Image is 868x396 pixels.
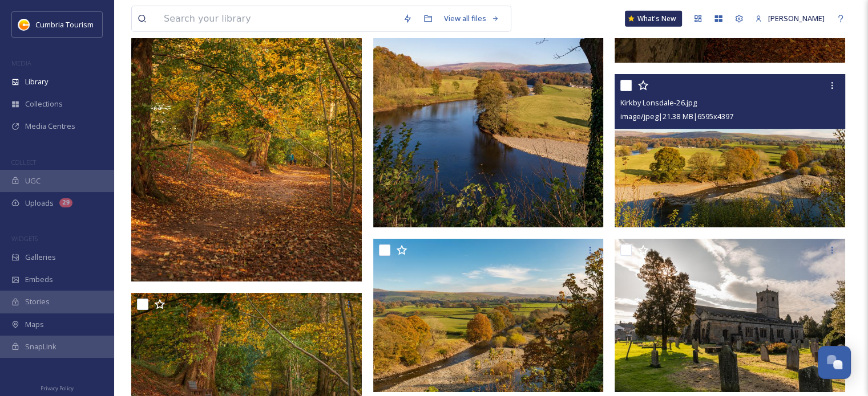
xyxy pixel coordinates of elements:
a: What's New [625,11,682,27]
span: SnapLink [25,341,56,352]
span: MEDIA [11,59,31,67]
span: COLLECT [11,158,36,166]
img: Kirkby Lonsdale-23.jpg [615,239,845,393]
span: WIDGETS [11,234,38,243]
img: Kirkby Lonsdale-25.jpg [373,239,604,393]
button: Open Chat [818,346,851,379]
a: Privacy Policy [41,381,74,394]
img: Kirkby Lonsdale-26.jpg [615,74,845,228]
span: Collections [25,99,63,109]
span: Embeds [25,274,53,285]
span: Maps [25,319,44,330]
a: View all files [438,7,505,30]
div: 29 [59,198,72,207]
span: Uploads [25,198,54,209]
span: Library [25,76,48,87]
span: Kirkby Lonsdale-26.jpg [620,97,696,108]
span: image/jpeg | 21.38 MB | 6595 x 4397 [620,111,733,121]
a: [PERSON_NAME] [749,7,830,30]
img: images.jpg [18,19,30,30]
input: Search your library [158,6,397,31]
span: Galleries [25,252,56,263]
span: Media Centres [25,121,75,132]
span: Stories [25,296,50,307]
span: UGC [25,175,41,186]
span: Cumbria Tourism [35,19,94,30]
span: Privacy Policy [41,385,74,392]
span: [PERSON_NAME] [768,13,825,23]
